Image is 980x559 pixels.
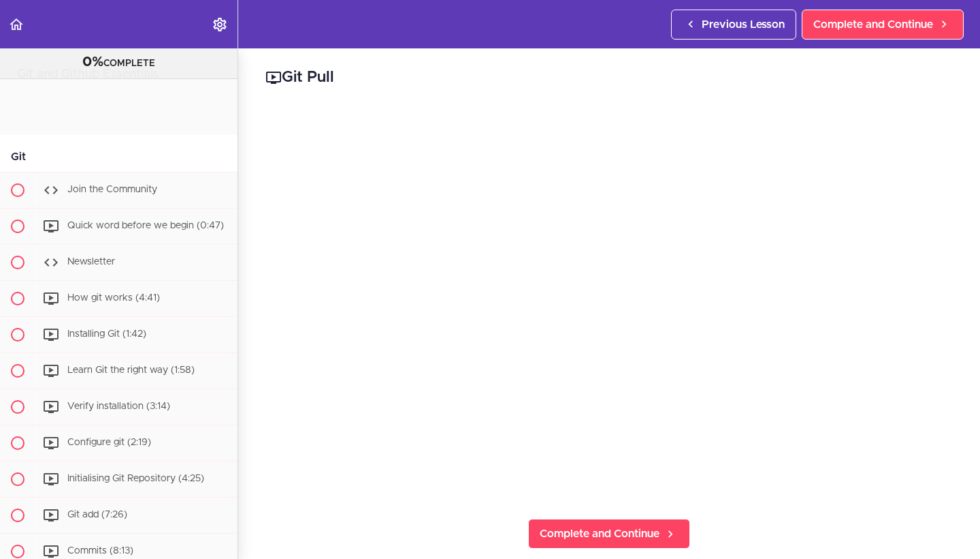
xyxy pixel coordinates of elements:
span: Verify installation (3:14) [67,402,170,411]
span: Git add (7:26) [67,510,127,519]
span: Learn Git the right way (1:58) [67,365,195,375]
span: Quick word before we begin (0:47) [67,221,224,230]
a: Complete and Continue [802,10,964,40]
span: Join the Community [67,185,157,194]
h2: Git Pull [265,66,953,89]
span: 0% [82,55,103,69]
span: Commits (8:13) [67,546,133,556]
span: Complete and Continue [540,526,659,542]
span: Newsletter [67,257,115,267]
span: Complete and Continue [813,16,933,33]
svg: Settings Menu [212,16,228,33]
div: COMPLETE [17,54,220,72]
a: Previous Lesson [671,10,796,40]
span: How git works (4:41) [67,293,160,303]
span: Previous Lesson [702,16,785,33]
span: Installing Git (1:42) [67,329,146,339]
span: Configure git (2:19) [67,438,151,447]
span: Initialising Git Repository (4:25) [67,474,204,483]
a: Complete and Continue [528,519,690,549]
svg: Back to course curriculum [8,16,24,33]
iframe: Video Player [265,110,953,497]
